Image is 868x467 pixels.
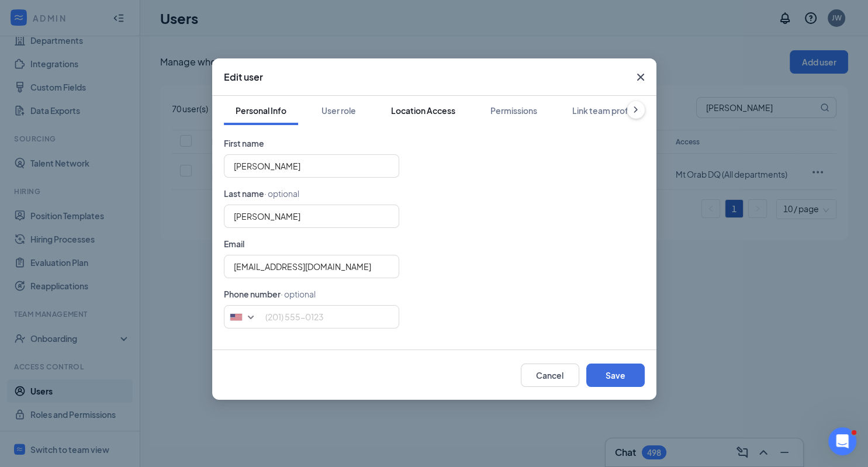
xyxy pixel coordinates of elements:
button: Cancel [521,364,579,387]
div: Personal Info [236,105,286,116]
div: User role [321,105,356,116]
div: United States: +1 [224,306,262,328]
div: Location Access [391,105,455,116]
button: Save [586,364,645,387]
span: Phone number [224,289,281,299]
input: (201) 555-0123 [224,305,399,328]
span: First name [224,138,264,148]
svg: Cross [634,70,648,84]
span: Email [224,238,244,249]
h3: Edit user [224,71,263,84]
span: · optional [264,188,299,199]
span: Last name [224,188,264,199]
button: Close [625,58,656,96]
svg: ChevronRight [630,104,642,116]
iframe: Intercom live chat [828,427,856,455]
button: ChevronRight [627,101,645,119]
span: · optional [281,289,316,299]
div: Permissions [490,105,537,116]
div: Link team profile [572,105,637,116]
